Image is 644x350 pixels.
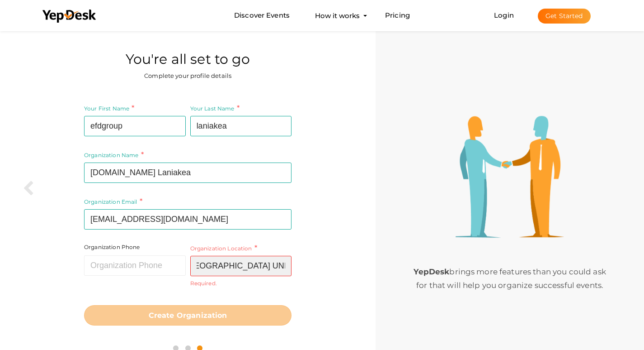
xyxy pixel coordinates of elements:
[494,11,514,19] a: Login
[538,9,591,24] button: Get Started
[414,267,449,276] b: YepDesk
[144,72,231,80] label: Complete your profile details
[84,103,134,114] label: Your First Name
[190,116,292,136] input: Your Last Name
[385,7,410,24] a: Pricing
[190,103,240,114] label: Your Last Name
[149,311,227,320] b: Create Organization
[84,305,291,326] button: Create Organization
[126,50,250,69] label: You're all set to go
[414,267,606,290] span: brings more features than you could ask for that will help you organize successful events.
[312,7,362,24] button: How it works
[84,255,186,276] input: Organization Phone
[84,116,186,136] input: Your First Name
[84,209,291,230] input: your Organization Email
[84,197,142,207] label: Organization Email
[190,256,292,276] input: Organization Location
[84,163,291,183] input: Your Organization Name
[234,7,290,24] a: Discover Events
[190,279,292,287] small: Required.
[84,150,144,160] label: Organization Name
[456,116,564,238] img: step3-illustration.png
[84,243,140,251] label: Organization Phone
[190,243,257,254] label: Organization Location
